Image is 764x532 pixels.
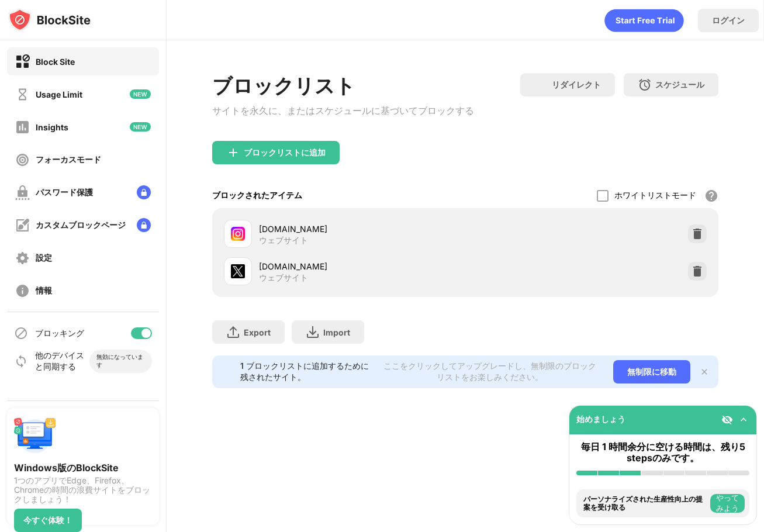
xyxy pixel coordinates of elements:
div: ブロックリスト [212,73,474,100]
div: Insights [36,122,68,132]
img: lock-menu.svg [137,218,151,232]
div: カスタムブロックページ [36,220,126,231]
img: push-desktop.svg [14,415,56,457]
img: logo-blocksite.svg [8,8,91,32]
div: ブロッキング [35,328,84,339]
img: sync-icon.svg [14,354,28,368]
div: Windows版のBlockSite [14,462,152,474]
div: 設定 [36,253,52,264]
div: ウェブサイト [259,235,308,246]
div: 今すぐ体験！ [23,516,72,525]
img: omni-setup-toggle.svg [738,414,749,426]
div: Usage Limit [36,89,82,99]
img: password-protection-off.svg [15,185,30,200]
div: animation [604,9,684,32]
div: [DOMAIN_NAME] [259,223,465,235]
img: lock-menu.svg [137,185,151,199]
img: block-on.svg [15,54,30,69]
div: ブロックされたアイテム [212,190,302,201]
img: favicons [231,227,245,241]
div: スケジュール [655,80,704,91]
div: [DOMAIN_NAME] [259,260,465,272]
img: new-icon.svg [130,89,151,99]
img: eye-not-visible.svg [721,414,733,426]
div: ブロックリストに追加 [244,148,326,157]
div: Block Site [36,57,75,67]
img: blocking-icon.svg [14,326,28,340]
img: favicons [231,264,245,278]
img: customize-block-page-off.svg [15,218,30,233]
div: 他のデバイスと同期する [35,350,89,372]
img: about-off.svg [15,284,30,298]
div: Import [323,327,350,337]
img: focus-off.svg [15,153,30,167]
div: ログイン [712,15,745,26]
div: ホワイトリストモード [614,190,696,201]
img: x-button.svg [700,367,709,376]
div: 情報 [36,285,52,296]
div: フォーカスモード [36,154,101,165]
div: パスワード保護 [36,187,93,198]
div: 毎日 1 時間余分に空ける時間は、残り5 stepsのみです。 [576,441,749,464]
div: ここをクリックしてアップグレードし、無制限のブロックリストをお楽しみください。 [381,361,599,383]
div: 始めましょう [576,414,625,425]
div: 1 ブロックリストに追加するために残されたサイト。 [240,361,373,383]
div: 無制限に移動 [613,360,690,384]
div: 無効になっています [96,353,145,369]
div: リダイレクト [552,80,601,91]
div: 1つのアプリでEdge、Firefox、Chromeの時間の浪費サイトをブロックしましょう！ [14,476,152,504]
img: new-icon.svg [130,122,151,132]
img: insights-off.svg [15,120,30,134]
div: サイトを永久に、またはスケジュールに基づいてブロックする [212,105,474,118]
div: パーソナライズされた生産性向上の提案を受け取る [583,495,707,512]
button: やってみよう [710,494,745,513]
div: Export [244,327,271,337]
div: ウェブサイト [259,272,308,283]
img: time-usage-off.svg [15,87,30,102]
img: settings-off.svg [15,251,30,265]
